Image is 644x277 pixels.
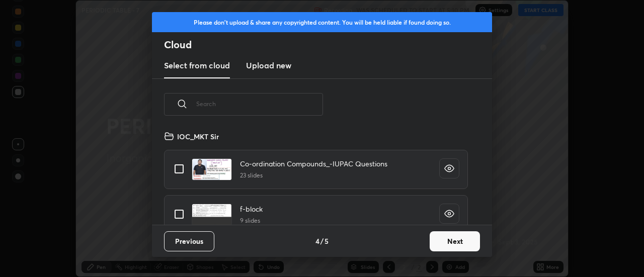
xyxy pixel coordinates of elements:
[240,216,263,225] h5: 9 slides
[320,236,324,246] h4: /
[164,38,492,51] h2: Cloud
[240,204,263,214] h4: f-block
[164,59,230,71] h3: Select from cloud
[430,231,480,251] button: Next
[240,158,387,169] h4: Co-ordination Compounds_-IUPAC Questions
[240,171,387,180] h5: 23 slides
[196,82,323,125] input: Search
[325,236,329,246] h4: 5
[177,131,219,142] h4: IOC_MKT Sir
[192,204,232,226] img: 1727345531P28L5B.pdf
[164,231,214,251] button: Previous
[192,158,232,180] img: 1724904379AIDKPV.pdf
[315,236,319,246] h4: 4
[152,127,480,225] div: grid
[152,12,492,32] div: Please don't upload & share any copyrighted content. You will be held liable if found doing so.
[246,59,291,71] h3: Upload new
